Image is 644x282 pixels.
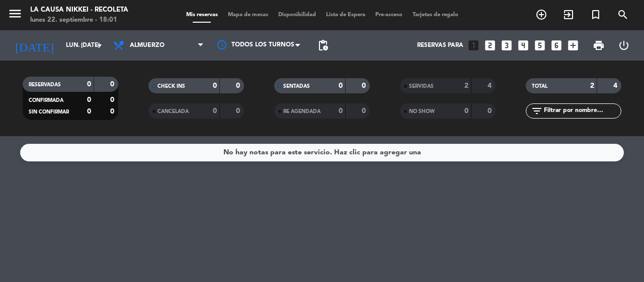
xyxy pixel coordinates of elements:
span: Tarjetas de regalo [408,12,463,18]
i: add_circle_outline [535,9,547,21]
i: looks_two [484,39,497,52]
strong: 0 [236,82,242,89]
i: exit_to_app [562,9,575,21]
i: filter_list [531,105,543,117]
span: Mis reservas [181,12,223,18]
strong: 2 [464,82,468,89]
strong: 0 [87,81,91,88]
span: CHECK INS [157,84,185,89]
i: looks_4 [517,39,530,52]
span: RESERVADAS [29,82,61,87]
i: looks_3 [500,39,513,52]
i: looks_5 [533,39,546,52]
span: pending_actions [317,39,329,51]
strong: 0 [87,96,91,103]
button: menu [8,6,23,25]
div: No hay notas para este servicio. Haz clic para agregar una [223,147,421,158]
span: Pre-acceso [370,12,408,18]
span: TOTAL [532,84,547,89]
strong: 0 [110,108,116,115]
span: NO SHOW [409,109,435,114]
strong: 0 [213,82,217,89]
i: arrow_drop_down [94,39,106,51]
div: lunes 22. septiembre - 18:01 [30,15,128,25]
strong: 0 [110,81,116,88]
strong: 0 [213,107,217,115]
span: Mapa de mesas [223,12,273,18]
input: Filtrar por nombre... [543,105,621,117]
i: search [617,9,629,21]
span: Reservas para [417,42,463,49]
i: [DATE] [8,34,61,57]
div: La Causa Nikkei - Recoleta [30,5,128,15]
span: SERVIDAS [409,84,434,89]
span: SIN CONFIRMAR [29,109,69,115]
strong: 0 [362,82,368,89]
strong: 0 [488,107,494,115]
strong: 0 [464,107,468,115]
i: looks_one [467,39,480,52]
strong: 0 [339,82,343,89]
i: power_settings_new [618,39,630,51]
i: looks_6 [550,39,563,52]
span: RE AGENDADA [283,109,320,114]
span: CANCELADA [157,109,189,114]
div: LOG OUT [611,30,636,61]
strong: 4 [613,82,619,89]
span: Almuerzo [130,42,165,49]
span: print [593,39,605,51]
strong: 0 [236,107,242,115]
strong: 0 [87,108,91,115]
strong: 0 [110,96,116,103]
strong: 2 [590,82,594,89]
i: add_box [567,39,580,52]
span: Disponibilidad [273,12,321,18]
span: SENTADAS [283,84,310,89]
strong: 0 [339,107,343,115]
span: CONFIRMADA [29,98,63,103]
strong: 0 [362,107,368,115]
strong: 4 [488,82,494,89]
i: turned_in_not [590,9,602,21]
span: Lista de Espera [321,12,370,18]
i: menu [8,6,23,21]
